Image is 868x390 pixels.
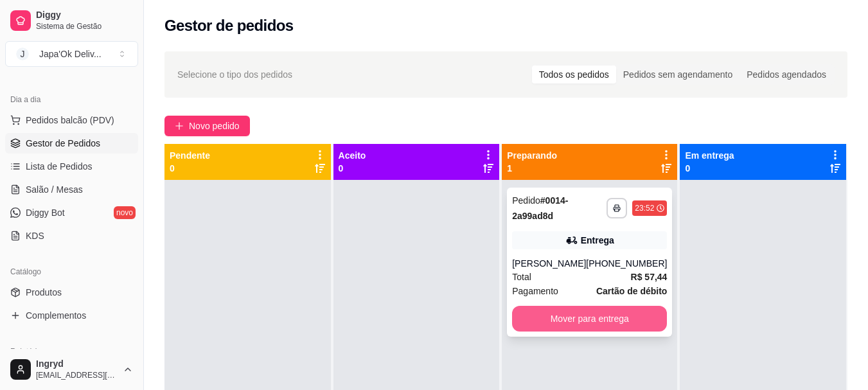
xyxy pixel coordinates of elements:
[26,309,86,322] span: Complementos
[507,162,557,175] p: 1
[5,261,138,282] div: Catálogo
[26,160,93,173] span: Lista de Pedidos
[512,195,540,206] span: Pedido
[36,370,118,380] span: [EMAIL_ADDRESS][PERSON_NAME][DOMAIN_NAME]
[39,48,102,60] div: Japa'Ok Deliv ...
[512,284,558,298] span: Pagamento
[170,149,210,162] p: Pendente
[507,149,557,162] p: Preparando
[16,48,29,60] span: J
[175,121,184,130] span: plus
[5,202,138,223] a: Diggy Botnovo
[177,67,292,82] span: Selecione o tipo dos pedidos
[586,257,667,270] div: [PHONE_NUMBER]
[5,354,138,385] button: Ingryd[EMAIL_ADDRESS][PERSON_NAME][DOMAIN_NAME]
[631,272,668,282] strong: R$ 57,44
[164,116,250,136] button: Novo pedido
[26,137,100,150] span: Gestor de Pedidos
[685,162,734,175] p: 0
[5,226,138,246] a: KDS
[170,162,210,175] p: 0
[685,149,734,162] p: Em entrega
[740,66,833,84] div: Pedidos agendados
[26,114,114,127] span: Pedidos balcão (PDV)
[596,286,667,296] strong: Cartão de débito
[5,282,138,303] a: Produtos
[616,66,740,84] div: Pedidos sem agendamento
[5,89,138,110] div: Dia a dia
[581,234,614,247] div: Entrega
[512,270,531,284] span: Total
[36,21,133,31] span: Sistema de Gestão
[26,183,83,196] span: Salão / Mesas
[10,346,45,357] span: Relatórios
[512,195,568,221] strong: # 0014-2a99ad8d
[5,156,138,177] a: Lista de Pedidos
[164,15,294,36] h2: Gestor de pedidos
[635,203,654,213] div: 23:52
[532,66,616,84] div: Todos os pedidos
[189,119,240,133] span: Novo pedido
[36,359,118,370] span: Ingryd
[5,110,138,130] button: Pedidos balcão (PDV)
[339,162,366,175] p: 0
[5,41,138,67] button: Select a team
[5,133,138,154] a: Gestor de Pedidos
[339,149,366,162] p: Aceito
[5,5,138,36] a: DiggySistema de Gestão
[36,10,133,21] span: Diggy
[512,306,667,332] button: Mover para entrega
[26,286,62,299] span: Produtos
[512,257,586,270] div: [PERSON_NAME]
[26,229,44,242] span: KDS
[5,305,138,326] a: Complementos
[5,179,138,200] a: Salão / Mesas
[26,206,65,219] span: Diggy Bot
